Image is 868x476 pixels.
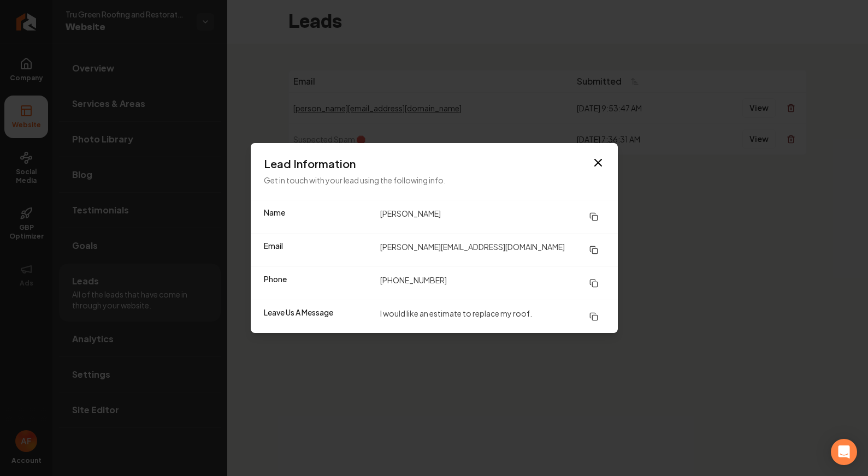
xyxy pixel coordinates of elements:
dt: Email [264,240,371,260]
dd: [PERSON_NAME][EMAIL_ADDRESS][DOMAIN_NAME] [380,240,605,260]
dt: Name [264,207,371,227]
h3: Lead Information [264,156,605,171]
dd: [PHONE_NUMBER] [380,273,605,293]
dd: [PERSON_NAME] [380,207,605,227]
p: Get in touch with your lead using the following info. [264,174,605,187]
dt: Phone [264,273,371,293]
dt: Leave Us A Message [264,307,371,326]
dd: I would like an estimate to replace my roof. [380,307,605,326]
